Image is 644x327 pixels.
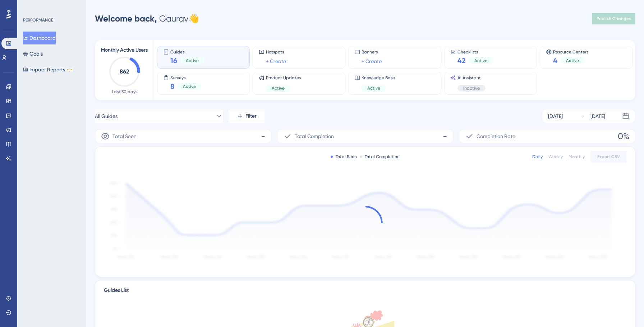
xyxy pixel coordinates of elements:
[362,75,395,81] span: Knowledge Base
[367,85,380,91] span: Active
[597,16,631,22] span: Publish Changes
[592,13,635,24] button: Publish Changes
[23,63,73,76] button: Impact ReportsBETA
[463,85,480,91] span: Inactive
[548,154,563,160] div: Weekly
[295,132,334,141] span: Total Completion
[170,75,202,80] span: Surveys
[186,58,199,63] span: Active
[266,49,286,55] span: Hotspots
[569,154,585,160] div: Monthly
[532,154,543,160] div: Daily
[23,32,56,44] button: Dashboard
[457,56,466,66] span: 42
[548,112,563,120] div: [DATE]
[477,132,515,141] span: Completion Rate
[245,112,257,120] span: Filter
[474,58,487,63] span: Active
[23,17,53,23] div: PERFORMANCE
[183,84,196,89] span: Active
[331,154,357,160] div: Total Seen
[104,286,129,299] span: Guides List
[66,68,73,71] div: BETA
[566,58,579,63] span: Active
[112,132,137,141] span: Total Seen
[590,151,626,162] button: Export CSV
[266,57,286,66] a: + Create
[101,46,148,54] span: Monthly Active Users
[360,154,400,160] div: Total Completion
[95,109,223,123] button: All Guides
[23,47,43,60] button: Goals
[597,154,620,160] span: Export CSV
[553,49,588,54] span: Resource Centers
[272,85,285,91] span: Active
[95,13,157,24] span: Welcome back,
[170,56,177,66] span: 16
[457,75,486,81] span: AI Assistant
[112,89,137,95] span: Last 30 days
[170,81,174,91] span: 8
[362,49,382,55] span: Banners
[618,131,629,142] span: 0%
[590,112,605,120] div: [DATE]
[170,49,204,54] span: Guides
[553,56,557,66] span: 4
[120,68,129,75] text: 862
[266,75,301,81] span: Product Updates
[457,49,493,54] span: Checklists
[261,131,265,142] span: -
[443,131,447,142] span: -
[95,13,199,24] div: Gaurav 👋
[95,112,118,120] span: All Guides
[362,57,382,66] a: + Create
[229,109,264,123] button: Filter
